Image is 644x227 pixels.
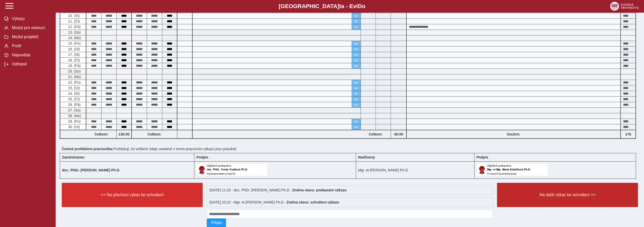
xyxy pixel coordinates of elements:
b: 136:00 [117,132,131,136]
span: 26. (Pá) [67,103,81,107]
span: t [339,3,341,9]
span: 19. (Pá) [67,64,81,68]
span: D [358,3,362,9]
span: 11. (Čt) [67,19,80,23]
span: 21. (Ne) [67,75,81,79]
span: Přidat [211,221,222,225]
button: Na další výkaz ke schválení >> [497,183,638,207]
span: 23. (Út) [67,86,80,90]
span: 13. (So) [67,30,81,34]
span: 30. (Út) [67,125,80,129]
span: 18. (Čt) [67,58,80,62]
span: 24. (St) [67,92,80,96]
span: 29. (Po) [67,119,81,123]
span: Modul projektů [10,35,51,39]
b: Podpis [476,155,488,159]
span: Odhlásit [10,62,51,66]
b: Změna stavu: schválení výkazu [286,200,339,204]
b: doc. PhDr. [PERSON_NAME] Ph.D. [62,168,120,172]
b: Nadřízený [358,155,375,159]
b: Zaměstnanec [62,155,85,159]
td: Mgr. et [PERSON_NAME] Ph.D. [356,162,474,179]
span: 22. (Po) [67,80,81,84]
b: Celkem: [132,132,177,136]
span: 12. (Pá) [67,25,81,29]
span: Výkazy [10,16,51,21]
span: 14. (Ne) [67,36,81,40]
img: Digitálně podepsáno uživatelem [476,164,547,176]
span: 27. (So) [67,108,81,112]
div: Prohlašuji, že veškeré údaje uvedené v tomto pracovním výkazu jsou pravdivé. [60,145,640,153]
b: 40:00 [391,132,406,136]
span: 10. (St) [67,14,80,18]
b: Podpis [196,155,208,159]
span: 15. (Po) [67,41,81,46]
button: << Na přechozí výkaz ke schválení [62,183,203,207]
div: [DATE] 11:16 - doc. PhDr. [PERSON_NAME] Ph.D. : [207,185,493,195]
b: 176 [621,132,635,136]
b: Celkem: [361,132,391,136]
div: [DATE] 10:22 - Mgr. et [PERSON_NAME] Ph.D. : [207,197,493,207]
b: [GEOGRAPHIC_DATA] a - Evi [15,3,629,10]
span: 20. (So) [67,69,81,73]
b: Celkem: [86,132,116,136]
img: logo_web_su.png [610,2,639,11]
img: Digitálně podepsáno uživatelem [196,164,267,176]
span: o [362,3,365,9]
span: 16. (Út) [67,47,80,51]
span: << Na přechozí výkaz ke schválení [66,193,198,197]
b: Čestné prohlášení pracovníka: [62,147,113,151]
b: Souhrn: [507,132,520,136]
span: Profil [10,44,51,48]
span: 28. (Ne) [67,114,81,118]
b: Změna stavu: podepsání výkazu [292,188,347,192]
span: 17. (St) [67,53,80,57]
span: Modul pro vedoucí [10,26,51,30]
span: Nápověda [10,53,51,57]
span: Na další výkaz ke schválení >> [501,193,634,197]
span: 25. (Čt) [67,97,80,101]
